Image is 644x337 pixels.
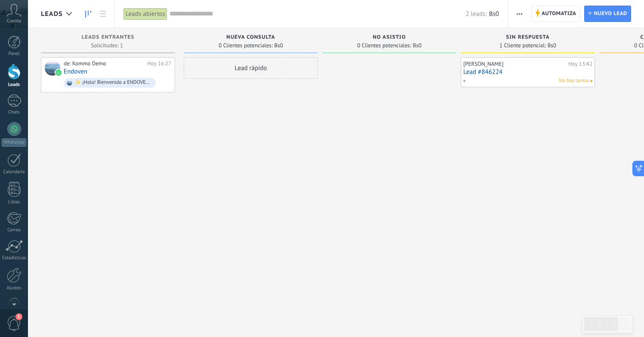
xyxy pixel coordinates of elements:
[465,10,487,18] span: 2 leads:
[96,6,110,22] a: Lista
[542,6,576,21] span: Automatiza
[2,227,27,233] div: Correo
[184,57,318,79] div: Lead rápido
[590,80,592,82] span: No hay nada asignado
[499,43,546,48] span: 1 Cliente potencial:
[373,34,406,40] span: No asistio
[2,199,27,205] div: Listas
[413,43,422,48] span: Bs0
[45,34,171,42] div: Leads Entrantes
[41,10,63,18] span: Leads
[123,8,167,20] div: Leads abiertos
[64,60,144,67] div: de: Kommo Demo
[7,18,21,24] span: Cuenta
[2,285,27,291] div: Ajustes
[568,61,592,67] div: Hoy 13:42
[548,43,556,48] span: Bs0
[219,43,272,48] span: 0 Clientes potenciales:
[513,6,526,22] button: Más
[357,43,411,48] span: 0 Clientes potenciales:
[584,6,631,22] a: Nuevo lead
[64,68,87,75] a: Endoven
[463,68,592,76] a: Lead #846224
[506,34,549,40] span: sin respuesta
[91,43,123,48] span: Solicitudes: 1
[55,70,62,76] img: waba.svg
[45,60,60,76] div: Endoven
[327,34,452,42] div: No asistio
[15,313,22,320] span: 2
[2,82,27,88] div: Leads
[559,77,589,85] span: No hay tareas
[531,6,580,22] a: Automatiza
[188,34,314,42] div: Nueva consulta
[74,80,152,86] div: ✨ ¡Hola! Bienvenido a ENDOVEN SRL 🏥💙 Gracias por contactarnos. 📞 Nuestro *Contact Center* atiende...
[2,169,27,175] div: Calendario
[463,61,566,67] div: [PERSON_NAME]
[2,51,27,57] div: Panel
[2,255,27,261] div: Estadísticas
[82,34,135,40] span: Leads Entrantes
[594,6,627,21] span: Nuevo lead
[2,110,27,115] div: Chats
[2,138,26,147] div: WhatsApp
[274,43,283,48] span: Bs0
[147,60,171,67] div: Hoy 16:27
[465,34,591,42] div: sin respuesta
[226,34,275,40] span: Nueva consulta
[81,6,96,22] a: Leads
[489,10,499,18] span: Bs0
